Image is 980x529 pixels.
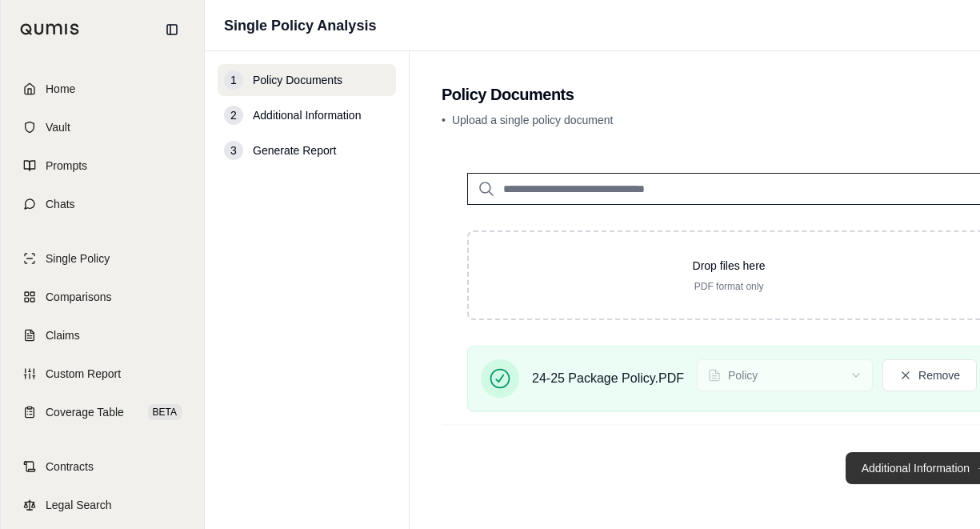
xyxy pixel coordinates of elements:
div: 3 [224,141,243,160]
button: Collapse sidebar [159,17,185,42]
span: 24-25 Package Policy.PDF [532,369,684,388]
a: Chats [10,186,194,222]
a: Legal Search [10,487,194,523]
span: Claims [46,327,80,343]
span: Generate Report [253,142,336,158]
div: 2 [224,106,243,125]
img: Qumis Logo [20,23,80,35]
h1: Single Policy Analysis [224,14,376,37]
span: Single Policy [46,250,110,267]
span: Custom Report [46,366,121,382]
span: Legal Search [46,497,112,513]
a: Coverage TableBETA [10,395,194,430]
span: Comparisons [46,289,111,305]
span: Home [46,81,75,97]
a: Comparisons [10,279,194,315]
span: Policy Documents [253,72,342,88]
span: BETA [148,404,182,420]
a: Vault [10,110,194,145]
span: Additional Information [253,107,361,123]
a: Claims [10,318,194,353]
a: Single Policy [10,241,194,276]
span: Coverage Table [46,404,124,420]
a: Custom Report [10,356,194,391]
span: Contracts [46,459,94,475]
span: Chats [46,196,75,212]
span: Upload a single policy document [452,114,614,126]
p: PDF format only [494,280,963,293]
span: Vault [46,119,70,135]
button: Remove [882,359,977,391]
span: Prompts [46,158,87,174]
a: Contracts [10,449,194,484]
a: Prompts [10,148,194,183]
span: • [442,114,446,126]
div: 1 [224,70,243,90]
a: Home [10,71,194,106]
p: Drop files here [494,258,963,274]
